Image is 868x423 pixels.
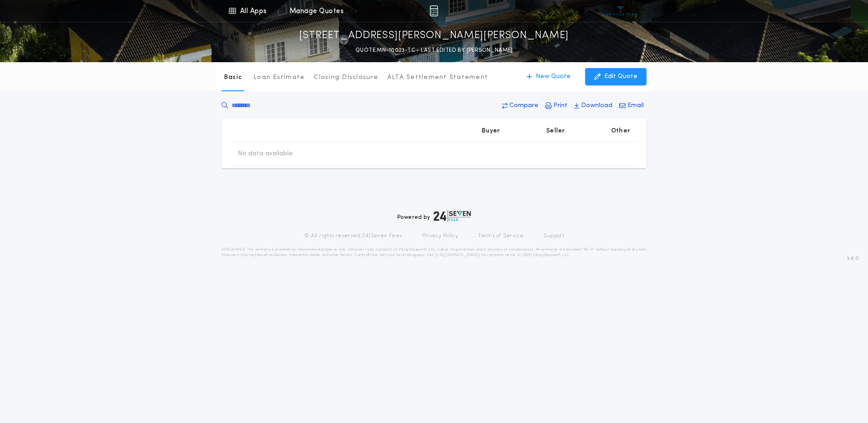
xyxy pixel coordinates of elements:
[604,72,637,81] p: Edit Quote
[553,101,567,110] p: Print
[847,255,859,263] span: 3.8.0
[222,247,646,258] p: DISCLAIMER: This estimate is provided for informational purposes only. 24|Seven Fees, a product o...
[542,98,570,114] button: Print
[499,98,541,114] button: Compare
[543,232,564,240] a: Support
[616,98,646,114] button: Email
[355,46,513,55] p: QUOTE MN-10023-TC - LAST EDITED BY [PERSON_NAME]
[518,68,580,85] button: New Quote
[314,73,378,82] p: Closing Disclosure
[482,127,500,136] p: Buyer
[585,68,646,85] button: Edit Quote
[304,232,402,240] p: © All rights reserved. 24|Seven Fees
[397,211,471,221] div: Powered by
[546,127,565,136] p: Seller
[429,5,438,16] img: img
[253,73,305,82] p: Loan Estimate
[435,253,480,257] a: [URL][DOMAIN_NAME]
[509,101,538,110] p: Compare
[581,101,612,110] p: Download
[536,72,571,81] p: New Quote
[572,98,615,114] button: Download
[299,29,569,43] p: [STREET_ADDRESS][PERSON_NAME][PERSON_NAME]
[387,73,488,82] p: ALTA Settlement Statement
[611,127,630,136] p: Other
[434,211,471,221] img: logo
[604,6,638,15] img: vs-icon
[231,142,300,166] td: No data available
[478,232,523,240] a: Terms of Service
[627,101,644,110] p: Email
[224,73,242,82] p: Basic
[422,232,459,240] a: Privacy Policy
